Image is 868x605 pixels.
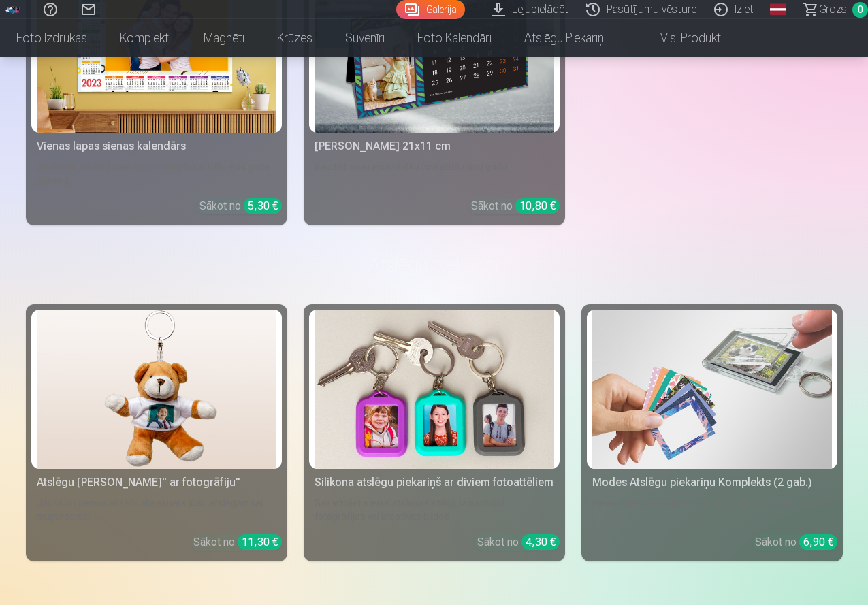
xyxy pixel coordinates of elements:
a: Foto kalendāri [401,19,508,57]
div: 4,30 € [521,534,560,550]
div: Atslēgu [PERSON_NAME]" ar fotogrāfiju" [31,474,282,491]
div: Sakārtojiet savas atslēgas stilīgi, izmantojot fotogrāfijas vai kreatīvas bildes [309,496,560,523]
a: Silikona atslēgu piekariņš ar diviem fotoattēliemSilikona atslēgu piekariņš ar diviem fotoattēlie... [304,304,565,562]
div: Baudiet savu iecienītāko fotoattēlu visu gadu [309,160,560,187]
div: [PERSON_NAME] 21x11 cm [309,138,560,154]
span: Grozs [819,1,847,18]
div: Sākot no [755,534,837,551]
img: Silikona atslēgu piekariņš ar diviem fotoattēliem [315,310,554,470]
img: /fa1 [5,5,20,14]
div: Sākot no [477,534,560,551]
h3: Atslēgu piekariņi [37,252,832,277]
div: 10,80 € [515,198,560,214]
div: Jauks un personalizēts aksesuārs jūsu atslēgām vai mugursomai [31,496,282,523]
a: Visi produkti [622,19,739,57]
div: Sākot no [199,198,282,214]
div: Sākot no [471,198,560,214]
a: Atslēgu piekariņš Lācītis" ar fotogrāfiju"Atslēgu [PERSON_NAME]" ar fotogrāfiju"Jauks un personal... [26,304,287,562]
div: Silikona atslēgu piekariņš ar diviem fotoattēliem [309,474,560,491]
a: Krūzes [261,19,329,57]
a: Suvenīri [329,19,401,57]
a: Atslēgu piekariņi [508,19,622,57]
a: Modes Atslēgu piekariņu Komplekts (2 gab.)Modes Atslēgu piekariņu Komplekts (2 gab.)Pievienojiet ... [581,304,843,562]
span: 0 [852,2,868,18]
div: Vienas lapas sienas kalendārs [31,138,282,154]
img: Atslēgu piekariņš Lācītis" ar fotogrāfiju" [37,310,276,470]
div: Sākot no [193,534,282,551]
div: Modes Atslēgu piekariņu Komplekts (2 gab.) [587,474,837,491]
a: Magnēti [187,19,261,57]
div: Pievienojiet personisku akcentu savām ikdienas lietām [587,496,837,523]
div: 5,30 € [244,198,282,214]
img: Modes Atslēgu piekariņu Komplekts (2 gab.) [592,310,832,470]
div: 11,30 € [238,534,282,550]
div: 6,90 € [799,534,837,550]
div: [PERSON_NAME] savu iecienītāko fotoattēlu visa gada garumā [31,160,282,187]
a: Komplekti [103,19,187,57]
